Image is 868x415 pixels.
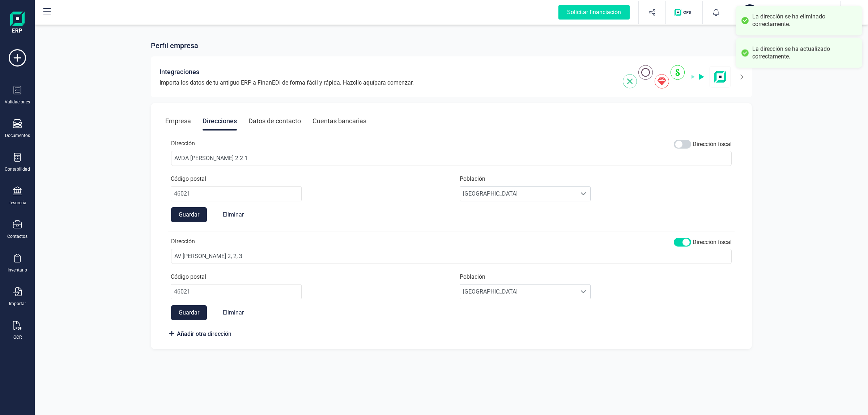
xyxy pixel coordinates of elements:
span: Perfil empresa [151,40,198,51]
button: Eliminar [216,305,251,320]
button: Solicitar financiación [550,1,638,24]
div: Contabilidad [5,166,30,172]
span: Añadir otra dirección [177,330,231,338]
span: clic aquí [353,79,374,86]
label: Dirección [171,139,195,148]
span: Dirección fiscal [693,238,732,247]
label: Población [460,175,485,183]
img: Logo de OPS [675,9,694,16]
div: Documentos [5,133,30,138]
div: Empresa [165,112,191,131]
button: Logo de OPS [670,1,698,24]
button: CLCLOUD ASSETS SL[PERSON_NAME] [739,1,831,24]
div: Contactos [7,234,27,239]
div: Importar [9,301,26,307]
span: [GEOGRAPHIC_DATA] [460,284,576,299]
span: Dirección fiscal [693,140,732,149]
button: Guardar [171,305,207,320]
img: Logo Finanedi [10,12,25,35]
div: CL [742,4,758,20]
label: Dirección [171,237,195,246]
div: OCR [13,334,22,340]
label: Población [460,273,485,281]
div: Cuentas bancarias [312,112,366,131]
div: Solicitar financiación [558,5,630,20]
div: Datos de contacto [248,112,301,131]
label: Código postal [171,273,206,281]
div: Inventario [8,267,27,273]
div: Direcciones [203,112,237,131]
span: Importa los datos de tu antiguo ERP a FinanEDI de forma fácil y rápida. Haz para comenzar. [159,78,414,87]
span: [GEOGRAPHIC_DATA] [460,187,576,201]
div: La dirección se ha actualizado correctamente. [752,46,857,61]
div: La dirección se ha eliminado correctamente. [752,13,857,28]
img: integrations-img [623,65,731,89]
button: Guardar [171,207,207,222]
span: Integraciones [159,67,199,77]
div: Tesorería [9,200,26,206]
div: Validaciones [5,99,30,105]
label: Código postal [171,175,206,183]
button: Eliminar [216,207,251,222]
